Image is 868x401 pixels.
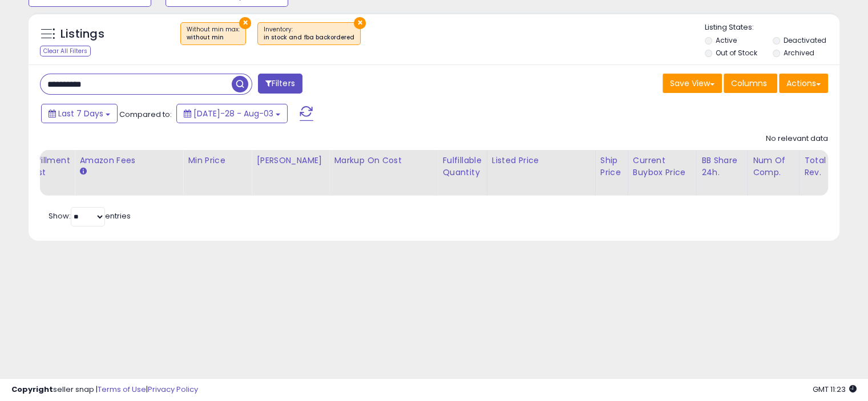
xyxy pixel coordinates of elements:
[724,74,777,93] button: Columns
[813,384,857,395] span: 2025-08-12 11:23 GMT
[731,78,767,89] span: Columns
[40,46,91,56] div: Clear All Filters
[633,155,692,179] div: Current Buybox Price
[148,384,198,395] a: Privacy Policy
[79,155,178,167] div: Amazon Fees
[329,150,438,196] th: The percentage added to the cost of goods (COGS) that forms the calculator for Min & Max prices.
[783,35,826,45] label: Deactivated
[492,155,591,167] div: Listed Price
[193,108,273,119] span: [DATE]-28 - Aug-03
[98,384,146,395] a: Terms of Use
[60,26,104,42] h5: Listings
[239,17,251,29] button: ×
[264,34,354,42] div: in stock and fba backordered
[258,74,302,94] button: Filters
[187,25,240,42] span: Without min max :
[705,22,839,33] p: Listing States:
[753,155,794,179] div: Num of Comp.
[49,210,131,221] span: Show: entries
[334,155,433,167] div: Markup on Cost
[11,384,198,395] div: seller snap | |
[701,155,743,179] div: BB Share 24h.
[783,48,814,58] label: Archived
[11,384,53,395] strong: Copyright
[79,167,86,177] small: Amazon Fees.
[600,155,623,179] div: Ship Price
[442,155,482,179] div: Fulfillable Quantity
[41,104,118,123] button: Last 7 Days
[804,155,846,179] div: Total Rev.
[264,25,354,42] span: Inventory :
[176,104,288,123] button: [DATE]-28 - Aug-03
[663,74,722,93] button: Save View
[188,155,247,167] div: Min Price
[716,48,757,58] label: Out of Stock
[256,155,324,167] div: [PERSON_NAME]
[58,108,103,119] span: Last 7 Days
[716,35,737,45] label: Active
[354,17,366,29] button: ×
[766,133,828,144] div: No relevant data
[119,109,172,120] span: Compared to:
[779,74,828,93] button: Actions
[26,155,70,179] div: Fulfillment Cost
[187,34,240,42] div: without min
